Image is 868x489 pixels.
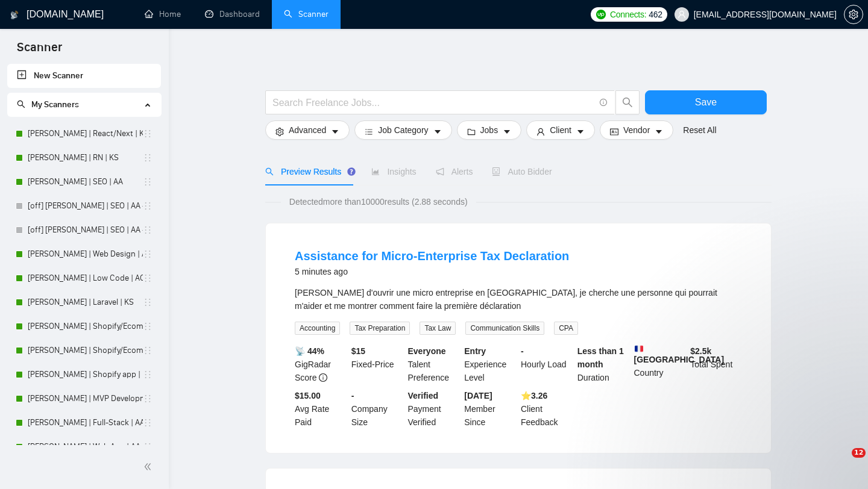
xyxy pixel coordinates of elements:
li: Michael | Web App | AA [7,435,161,459]
b: - [521,346,524,356]
a: [PERSON_NAME] | SEO | AA [28,170,143,194]
span: search [17,100,25,108]
span: Tax Law [420,322,456,335]
span: holder [143,249,153,259]
span: CPA [554,322,578,335]
a: [PERSON_NAME] | RN | KS [28,146,143,170]
a: searchScanner [284,9,329,19]
span: notification [436,167,444,176]
span: holder [143,225,153,235]
a: dashboardDashboard [205,9,260,19]
div: Member Since [462,389,518,429]
span: Auto Bidder [492,167,552,176]
div: Avg Rate Paid [292,389,349,429]
span: Preview Results [265,167,352,176]
b: [DATE] [464,391,492,400]
a: [PERSON_NAME] | Web Design | AO [28,242,143,266]
span: holder [143,273,153,283]
b: $ 2.5k [690,346,711,356]
button: userClientcaret-down [526,120,595,140]
li: Ann | React/Next | KS [7,122,161,146]
span: 12 [852,448,866,458]
b: 📡 44% [295,346,324,356]
a: [PERSON_NAME] | Laravel | KS [28,290,143,314]
span: Save [695,95,717,110]
div: Total Spent [688,344,744,384]
li: [off] Nick | SEO | AA - Strict, High Budget [7,194,161,218]
div: Hourly Load [518,344,575,384]
span: folder [467,127,476,136]
span: search [616,97,639,108]
span: info-circle [319,373,327,382]
div: Client Feedback [518,389,575,429]
button: idcardVendorcaret-down [600,120,673,140]
span: My Scanners [31,99,79,110]
span: My Scanners [17,99,79,110]
span: Tax Preparation [350,322,410,335]
span: Vendor [623,123,650,137]
a: [PERSON_NAME] | MVP Development | AA [28,387,143,411]
span: Detected more than 10000 results (2.88 seconds) [281,195,476,208]
li: Anna | Web Design | AO [7,242,161,266]
span: user [536,127,545,136]
div: GigRadar Score [292,344,349,384]
span: robot [492,167,500,176]
span: user [678,10,686,19]
span: holder [143,418,153,428]
span: holder [143,322,153,331]
div: Duration [575,344,632,384]
b: [GEOGRAPHIC_DATA] [634,344,725,364]
span: holder [143,346,153,355]
span: caret-down [576,127,585,136]
b: ⭐️ 3.26 [521,391,547,400]
div: 5 minutes ago [295,264,569,279]
div: Tooltip anchor [346,166,357,177]
span: info-circle [600,99,608,107]
a: [PERSON_NAME] | Web App | AA [28,435,143,459]
span: bars [365,127,373,136]
span: Job Category [378,123,428,137]
a: homeHome [145,9,181,19]
li: Nick | SEO | AA [7,170,161,194]
img: upwork-logo.png [596,10,606,19]
div: Payment Verified [406,389,462,429]
b: Less than 1 month [577,346,624,369]
span: holder [143,153,153,163]
button: folderJobscaret-down [457,120,522,140]
button: barsJob Categorycaret-down [354,120,451,140]
span: Accounting [295,322,340,335]
li: Terry | Laravel | KS [7,290,161,314]
li: Michael | Full-Stack | AA [7,411,161,435]
img: logo [10,5,19,25]
div: Talent Preference [406,344,462,384]
div: Je viens d'ouvrir une micro entreprise en France, je cherche une personne qui pourrait m'aider et... [295,286,742,313]
a: New Scanner [17,64,151,88]
span: Client [550,123,571,137]
button: search [615,90,640,114]
li: New Scanner [7,64,161,88]
a: [PERSON_NAME] | Shopify app | KS [28,363,143,387]
a: setting [844,10,863,19]
b: $15.00 [295,391,321,400]
li: Andrew | Shopify app | KS [7,363,161,387]
span: Connects: [610,8,646,21]
b: $ 15 [351,346,365,356]
a: Reset All [683,123,716,137]
b: Verified [408,391,439,400]
span: holder [143,129,153,139]
span: Jobs [480,123,498,137]
a: [PERSON_NAME] | Shopify/Ecom | KS [28,338,143,363]
span: holder [143,201,153,211]
div: Country [632,344,688,384]
a: [PERSON_NAME] | React/Next | KS [28,122,143,146]
button: settingAdvancedcaret-down [265,120,350,140]
a: [off] [PERSON_NAME] | SEO | AA - Strict, High Budget [28,194,143,218]
span: caret-down [433,127,442,136]
a: [PERSON_NAME] | Shopify/Ecom | KS - lower requirements [28,314,143,338]
div: Fixed-Price [349,344,406,384]
b: - [351,391,354,400]
span: double-left [143,461,156,473]
span: holder [143,370,153,379]
button: setting [844,5,863,24]
li: Andrew | Shopify/Ecom | KS [7,338,161,363]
